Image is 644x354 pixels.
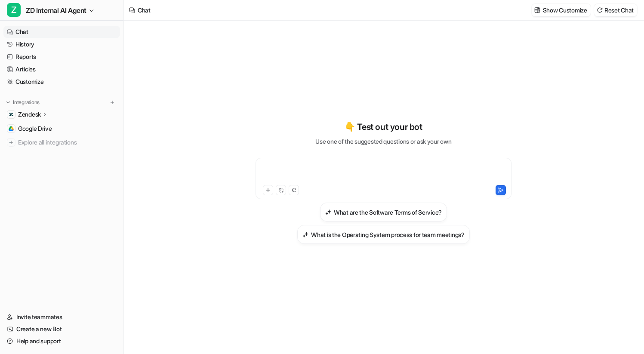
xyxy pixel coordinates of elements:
img: menu_add.svg [109,99,115,105]
h3: What are the Software Terms of Service? [334,208,442,217]
span: Explore all integrations [18,135,117,149]
img: What is the Operating System process for team meetings? [302,231,308,238]
span: Z [7,3,21,17]
p: 👇 Test out your bot [345,120,422,133]
p: Show Customize [543,6,587,15]
img: Zendesk [9,112,14,117]
span: Google Drive [18,124,52,133]
a: Create a new Bot [3,323,120,335]
a: History [3,38,120,50]
h3: What is the Operating System process for team meetings? [311,230,465,239]
a: Explore all integrations [3,136,120,148]
button: What are the Software Terms of Service?What are the Software Terms of Service? [320,203,447,222]
img: explore all integrations [7,138,15,147]
div: Chat [138,6,151,15]
a: Chat [3,26,120,38]
button: Reset Chat [594,4,637,16]
img: expand menu [5,99,11,105]
a: Customize [3,76,120,88]
button: What is the Operating System process for team meetings?What is the Operating System process for t... [297,225,470,244]
p: Use one of the suggested questions or ask your own [315,137,451,146]
img: customize [534,7,540,13]
p: Integrations [13,99,40,106]
a: Reports [3,51,120,63]
p: Zendesk [18,110,41,119]
a: Help and support [3,335,120,347]
a: Google DriveGoogle Drive [3,123,120,135]
img: What are the Software Terms of Service? [325,209,331,215]
img: Google Drive [9,126,14,131]
span: ZD Internal AI Agent [26,4,86,16]
img: reset [597,7,603,13]
a: Articles [3,63,120,75]
a: Invite teammates [3,311,120,323]
button: Show Customize [532,4,591,16]
button: Integrations [3,98,42,107]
